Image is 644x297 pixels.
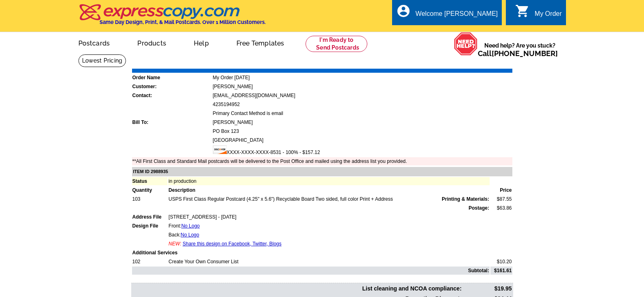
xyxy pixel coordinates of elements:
[132,267,490,275] td: Subtotal:
[168,231,490,239] td: Back:
[169,241,181,247] span: NEW:
[212,127,512,135] td: PO Box 123
[132,118,212,126] td: Bill To:
[168,186,490,194] td: Description
[212,136,512,144] td: [GEOGRAPHIC_DATA]
[213,145,227,154] img: disc.gif
[168,195,490,203] td: USPS First Class Regular Postcard (4.25" x 5.6") Recyclable Board Two sided, full color Print + A...
[463,284,512,293] td: $19.95
[212,91,512,100] td: [EMAIL_ADDRESS][DOMAIN_NAME]
[132,213,167,221] td: Address File
[515,9,562,19] a: shopping_cart My Order
[478,49,558,58] span: Call
[124,33,179,52] a: Products
[490,204,512,212] td: $63.86
[132,177,167,185] td: Status
[168,258,490,266] td: Create Your Own Consumer List
[132,74,212,82] td: Order Name
[65,33,123,52] a: Postcards
[212,118,512,126] td: [PERSON_NAME]
[132,167,512,176] td: ITEM ID 2988935
[490,195,512,203] td: $87.55
[442,195,489,203] span: Printing & Materials:
[132,258,167,266] td: 102
[492,49,558,58] a: [PHONE_NUMBER]
[212,145,512,156] td: XXXX-XXXX-XXXX-8531 - 100% - $157.12
[478,41,562,58] span: Need help? Are you stuck?
[490,258,512,266] td: $10.20
[78,10,266,25] a: Same Day Design, Print, & Mail Postcards. Over 1 Million Customers.
[132,249,512,257] td: Additional Services
[100,19,266,25] h4: Same Day Design, Print, & Mail Postcards. Over 1 Million Customers.
[212,82,512,91] td: [PERSON_NAME]
[181,232,199,238] a: No Logo
[212,100,512,108] td: 4235194952
[132,222,167,230] td: Design File
[181,223,199,229] a: No Logo
[168,222,490,230] td: Front:
[168,213,490,221] td: [STREET_ADDRESS] - [DATE]
[132,186,167,194] td: Quantity
[396,4,411,18] i: account_circle
[132,91,212,100] td: Contact:
[223,33,297,52] a: Free Templates
[515,4,530,18] i: shopping_cart
[168,177,490,185] td: in production
[132,195,167,203] td: 103
[212,74,512,82] td: My Order [DATE]
[132,284,462,293] td: List cleaning and NCOA compliance:
[182,241,281,247] a: Share this design on Facebook, Twitter, Blogs
[468,205,489,211] strong: Postage:
[454,32,478,56] img: help
[490,267,512,275] td: $161.61
[132,157,512,165] td: **All First Class and Standard Mail postcards will be delivered to the Post Office and mailed usi...
[416,10,498,22] div: Welcome [PERSON_NAME]
[132,82,212,91] td: Customer:
[535,10,562,22] div: My Order
[181,33,222,52] a: Help
[490,186,512,194] td: Price
[212,109,512,117] td: Primary Contact Method is email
